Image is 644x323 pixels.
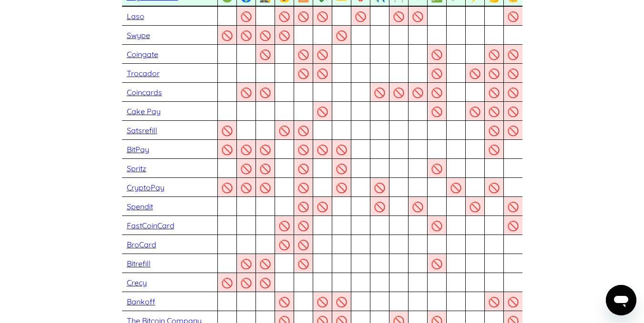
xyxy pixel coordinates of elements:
[127,221,174,230] a: FastCoinCard
[127,11,144,21] a: Laso
[127,183,164,192] a: CryptoPay
[606,285,636,315] iframe: Knop om het berichtenvenster te openen
[127,259,151,268] a: Bitrefill
[127,126,157,135] a: Satsrefill
[127,202,153,211] a: Spendit
[127,297,155,306] a: Bankoff
[127,164,146,173] a: Spritz
[127,49,158,59] a: Coingate
[127,240,156,249] a: BroCard
[127,88,162,97] a: Coincards
[127,69,160,78] a: Trocador
[127,278,147,287] a: Crecy
[127,107,161,116] a: Cake Pay
[127,30,150,40] a: Swype
[127,145,149,154] a: BitPay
